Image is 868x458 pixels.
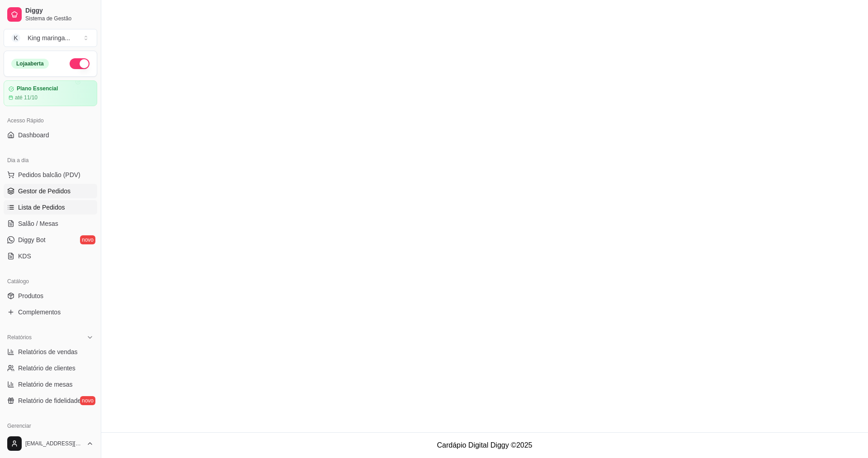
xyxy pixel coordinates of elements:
footer: Cardápio Digital Diggy © 2025 [101,432,868,458]
a: Diggy Botnovo [4,233,97,247]
div: Dia a dia [4,153,97,168]
span: K [11,33,20,42]
div: Acesso Rápido [4,113,97,128]
a: KDS [4,249,97,263]
span: Relatórios de vendas [18,347,78,356]
span: Diggy [25,7,94,15]
article: Plano Essencial [17,85,58,92]
button: Alterar Status [70,58,90,69]
a: Relatório de clientes [4,361,97,375]
span: Sistema de Gestão [25,15,94,22]
a: DiggySistema de Gestão [4,4,97,25]
span: Lista de Pedidos [18,203,65,212]
span: KDS [18,252,31,261]
span: Relatório de mesas [18,380,73,389]
span: Pedidos balcão (PDV) [18,170,80,179]
div: Loja aberta [11,59,49,69]
button: Pedidos balcão (PDV) [4,168,97,182]
a: Relatórios de vendas [4,345,97,359]
span: Relatório de clientes [18,364,75,373]
span: Dashboard [18,131,49,140]
span: Produtos [18,291,43,300]
span: Salão / Mesas [18,219,58,228]
span: Diggy Bot [18,235,46,244]
a: Dashboard [4,128,97,142]
div: Gerenciar [4,419,97,433]
div: Catálogo [4,274,97,289]
a: Relatório de mesas [4,377,97,392]
a: Produtos [4,289,97,303]
span: Relatórios [7,334,32,341]
article: até 11/10 [15,94,38,101]
span: [EMAIL_ADDRESS][DOMAIN_NAME] [25,440,83,447]
a: Salão / Mesas [4,216,97,231]
span: Complementos [18,308,61,317]
button: [EMAIL_ADDRESS][DOMAIN_NAME] [4,433,97,454]
span: Gestor de Pedidos [18,187,71,196]
a: Lista de Pedidos [4,200,97,215]
a: Relatório de fidelidadenovo [4,393,97,408]
span: Relatório de fidelidade [18,396,81,405]
a: Gestor de Pedidos [4,184,97,198]
a: Complementos [4,305,97,319]
div: King maringa ... [28,33,70,42]
button: Select a team [4,29,97,47]
a: Plano Essencialaté 11/10 [4,80,97,106]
